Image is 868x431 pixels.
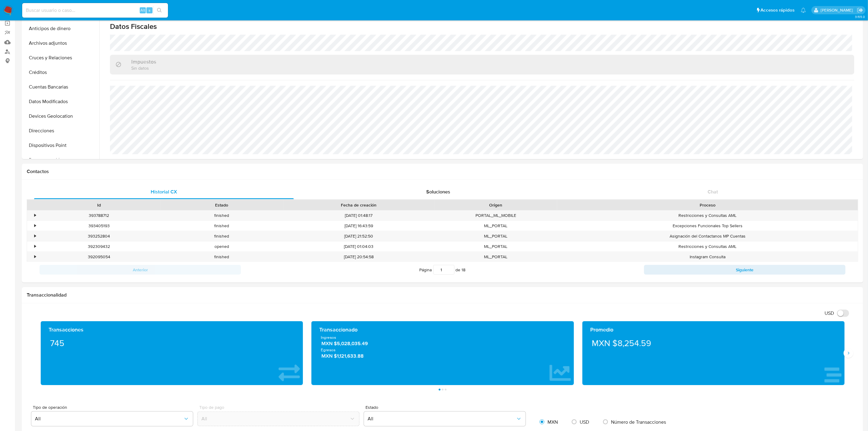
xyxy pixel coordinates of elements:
[42,202,156,208] div: Id
[283,221,434,231] div: [DATE] 16:43:59
[426,188,450,195] span: Soluciones
[821,7,855,13] p: irma.suarez@mercadolibre.com.mx
[557,221,858,231] div: Excepciones Funcionales Top Sellers
[38,231,160,241] div: 393252804
[23,94,99,109] button: Datos Modificados
[39,265,241,275] button: Anterior
[34,244,36,249] div: •
[283,210,434,221] div: [DATE] 01:48:17
[434,252,557,262] div: ML_PORTAL
[153,6,166,15] button: search-icon
[708,188,718,195] span: Chat
[23,123,99,138] button: Direcciones
[855,14,865,19] span: 3.155.0
[38,242,160,252] div: 392309432
[160,210,283,221] div: finished
[38,252,160,262] div: 392095054
[557,242,858,252] div: Restricciones y Consultas AML
[283,242,434,252] div: [DATE] 01:04:03
[23,21,99,36] button: Anticipos de dinero
[23,138,99,153] button: Dispositivos Point
[149,7,150,13] span: s
[287,202,430,208] div: Fecha de creación
[34,254,36,260] div: •
[160,231,283,241] div: finished
[34,223,36,229] div: •
[439,202,553,208] div: Origen
[160,242,283,252] div: opened
[23,109,99,123] button: Devices Geolocation
[857,7,863,13] a: Salir
[23,65,99,80] button: Créditos
[434,231,557,241] div: ML_PORTAL
[22,6,168,14] input: Buscar usuario o caso...
[110,22,854,31] h1: Datos Fiscales
[434,210,557,221] div: PORTAL_ML_MOBILE
[140,7,145,13] span: Alt
[110,55,854,75] div: ImpuestosSin datos
[557,231,858,241] div: Asignación del Contactanos MP Cuentas
[34,233,36,239] div: •
[38,221,160,231] div: 393405193
[23,36,99,50] button: Archivos adjuntos
[151,188,177,195] span: Historial CX
[644,265,846,275] button: Siguiente
[23,80,99,94] button: Cuentas Bancarias
[42,213,156,218] div: 393788712
[557,252,858,262] div: Instagram Consulta
[283,231,434,241] div: [DATE] 21:52:50
[434,221,557,231] div: ML_PORTAL
[761,7,795,13] span: Accesos rápidos
[160,252,283,262] div: finished
[420,265,466,275] span: Página de
[27,169,858,175] h1: Contactos
[34,213,36,218] div: •
[160,221,283,231] div: finished
[561,202,854,208] div: Proceso
[165,202,279,208] div: Estado
[462,267,466,273] span: 18
[23,50,99,65] button: Cruces y Relaciones
[131,58,156,65] h3: Impuestos
[23,153,99,167] button: Documentación
[801,8,806,13] a: Notificaciones
[131,65,156,71] p: Sin datos
[27,292,858,298] h1: Transaccionalidad
[283,252,434,262] div: [DATE] 20:54:58
[434,242,557,252] div: ML_PORTAL
[557,210,858,221] div: Restricciones y Consultas AML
